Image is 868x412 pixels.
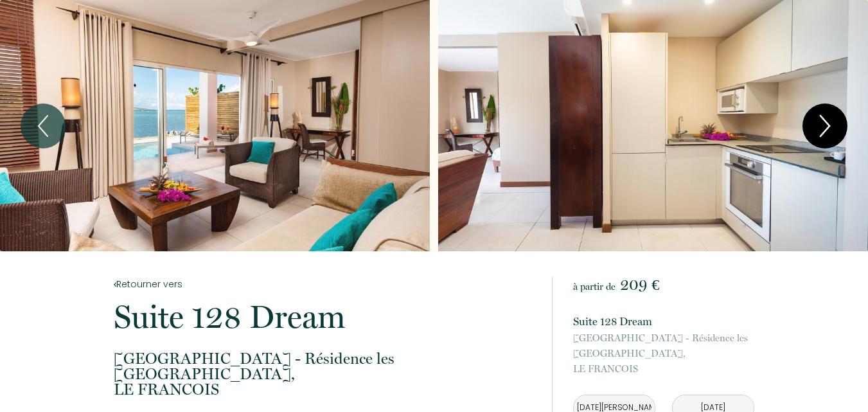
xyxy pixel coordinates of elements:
[802,103,847,148] button: Next
[573,330,754,377] p: LE FRANCOIS
[114,301,535,333] p: Suite 128 Dream
[573,312,754,330] p: Suite 128 Dream
[573,330,754,361] span: [GEOGRAPHIC_DATA] - Résidence les [GEOGRAPHIC_DATA],
[573,281,616,292] span: à partir de
[21,103,66,148] button: Previous
[114,351,535,397] p: LE FRANCOIS
[620,276,659,294] span: 209 €
[114,351,535,382] span: [GEOGRAPHIC_DATA] - Résidence les [GEOGRAPHIC_DATA],
[114,277,535,291] a: Retourner vers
